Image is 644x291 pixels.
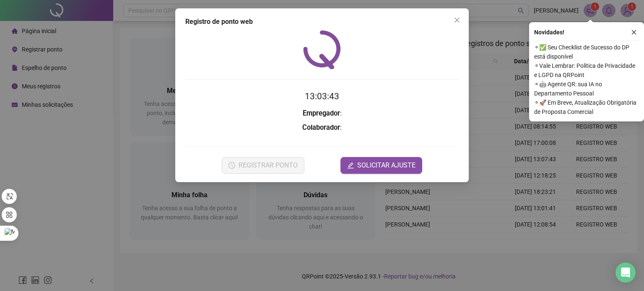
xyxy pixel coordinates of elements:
[302,124,340,131] strong: Colaborador
[534,61,639,80] span: ⚬ Vale Lembrar: Política de Privacidade e LGPD na QRPoint
[305,91,339,101] time: 13:03:43
[185,122,459,133] h3: :
[222,157,304,174] button: REGISTRAR PONTO
[631,29,637,35] span: close
[534,80,639,98] span: ⚬ 🤖 Agente QR: sua IA no Departamento Pessoal
[185,108,459,119] h3: :
[185,17,459,27] div: Registro de ponto web
[347,162,354,169] span: edit
[303,30,341,69] img: QRPoint
[450,13,464,27] button: Close
[534,98,639,116] span: ⚬ 🚀 Em Breve, Atualização Obrigatória de Proposta Comercial
[534,43,639,61] span: ⚬ ✅ Seu Checklist de Sucesso do DP está disponível
[454,17,460,23] span: close
[340,157,422,174] button: editSOLICITAR AJUSTE
[303,109,340,117] strong: Empregador
[357,160,415,170] span: SOLICITAR AJUSTE
[534,28,564,37] span: Novidades !
[615,263,636,283] div: Open Intercom Messenger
